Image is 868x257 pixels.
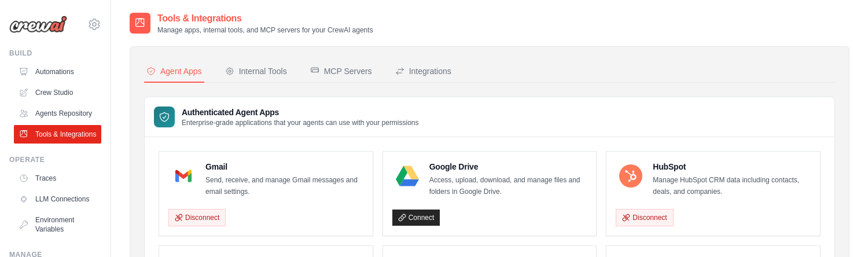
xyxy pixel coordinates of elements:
[205,161,363,172] h4: Gmail
[157,12,373,25] h2: Tools & Integrations
[616,209,673,226] button: Disconnect
[205,175,363,197] p: Send, receive, and manage Gmail messages and email settings.
[182,118,419,127] p: Enterprise-grade applications that your agents can use with your permissions
[172,164,195,188] img: Gmail Logo
[393,61,454,83] button: Integrations
[619,164,642,188] img: HubSpot Logo
[144,61,204,83] button: Agent Apps
[157,25,373,35] p: Manage apps, internal tools, and MCP servers for your CrewAI agents
[14,63,101,81] a: Automations
[308,61,374,83] button: MCP Servers
[395,65,451,77] div: Integrations
[9,49,101,58] div: Build
[225,65,287,77] div: Internal Tools
[310,65,372,77] div: MCP Servers
[168,209,226,226] button: Disconnect
[9,155,101,164] div: Operate
[14,104,101,123] a: Agents Repository
[653,161,811,172] h4: HubSpot
[223,61,289,83] button: Internal Tools
[392,210,440,226] a: Connect
[182,107,419,118] h3: Authenticated Agent Apps
[14,169,101,188] a: Traces
[429,175,587,197] p: Access, upload, download, and manage files and folders in Google Drive.
[146,65,202,77] div: Agent Apps
[9,16,67,33] img: Logo
[14,83,101,102] a: Crew Studio
[396,164,419,188] img: Google Drive Logo
[14,190,101,208] a: LLM Connections
[14,211,101,238] a: Environment Variables
[14,125,101,144] a: Tools & Integrations
[429,161,587,172] h4: Google Drive
[653,175,811,197] p: Manage HubSpot CRM data including contacts, deals, and companies.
